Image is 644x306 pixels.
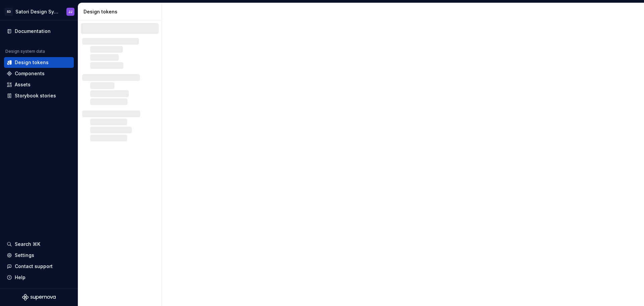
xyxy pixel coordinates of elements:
button: SDSatori Design SystemJJ [1,4,76,19]
a: Storybook stories [4,90,74,101]
a: Components [4,68,74,79]
div: Storybook stories [15,92,56,99]
div: Search ⌘K [15,241,40,248]
div: Components [15,70,45,77]
a: Assets [4,79,74,90]
a: Documentation [4,26,74,37]
div: Settings [15,252,34,259]
div: Contact support [15,263,53,270]
div: Satori Design System [15,8,58,15]
div: SD [5,8,13,16]
div: Design tokens [15,59,49,66]
div: Design tokens [84,8,159,15]
button: Search ⌘K [4,239,74,250]
div: Design system data [5,49,45,54]
div: Documentation [15,28,51,35]
div: JJ [68,9,72,14]
button: Help [4,272,74,283]
button: Contact support [4,261,74,272]
a: Design tokens [4,57,74,68]
div: Help [15,274,25,281]
div: Assets [15,81,31,88]
a: Settings [4,250,74,261]
svg: Supernova Logo [22,294,56,301]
